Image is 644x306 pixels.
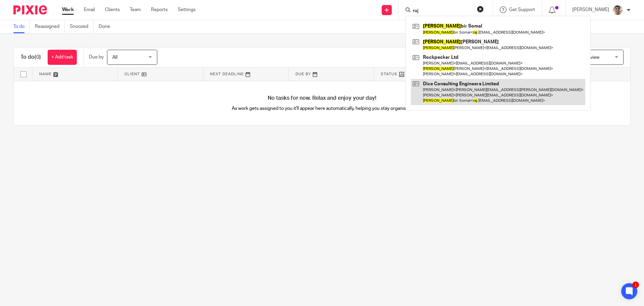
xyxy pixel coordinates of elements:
[62,6,74,13] a: Work
[477,6,484,12] button: Clear
[35,20,65,33] a: Reassigned
[13,5,47,14] img: Pixie
[99,20,115,33] a: Done
[151,6,168,13] a: Reports
[572,6,609,13] p: [PERSON_NAME]
[14,95,630,102] h4: No tasks for now. Relax and enjoy your day!
[70,20,94,33] a: Snoozed
[168,105,476,112] p: As work gets assigned to you it'll appear here automatically, helping you stay organised.
[13,20,30,33] a: To do
[105,6,120,13] a: Clients
[48,50,77,65] a: + Add task
[35,54,41,60] span: (0)
[20,54,41,61] h1: To do
[112,55,117,60] span: All
[178,6,196,13] a: Settings
[612,5,623,15] img: PXL_20240409_141816916.jpg
[130,6,141,13] a: Team
[89,54,104,60] p: Due by
[509,7,535,12] span: Get Support
[632,281,639,288] div: 1
[412,8,473,14] input: Search
[84,6,95,13] a: Email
